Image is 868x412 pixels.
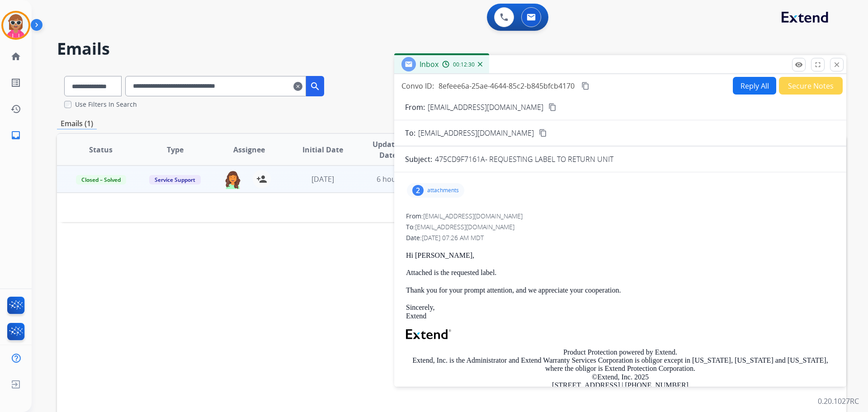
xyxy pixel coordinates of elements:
p: attachments [427,187,459,194]
p: Product Protection powered by Extend. Extend, Inc. is the Administrator and Extend Warranty Servi... [406,348,835,390]
p: Thank you for your prompt attention, and we appreciate your cooperation. [406,286,835,294]
p: Sincerely, Extend [406,303,835,320]
span: Type [167,144,184,155]
h2: Emails [57,40,846,58]
span: [EMAIL_ADDRESS][DOMAIN_NAME] [415,223,514,231]
span: 8efeee6a-25ae-4644-85c2-b845bfcb4170 [439,81,575,91]
mat-icon: remove_red_eye [795,61,803,69]
span: [DATE] [311,174,334,184]
mat-icon: inbox [10,130,21,141]
div: 2 [412,185,424,196]
p: From: [405,102,425,113]
p: 475CD9F7161A- REQUESTING LABEL TO RETURN UNIT [435,154,613,165]
span: 6 hours ago [377,174,417,184]
mat-icon: person_add [256,174,267,185]
span: Initial Date [302,144,343,155]
p: Attached is the requested label. [406,269,835,277]
mat-icon: fullscreen [814,61,822,69]
mat-icon: content_copy [548,103,557,111]
span: Status [89,144,113,155]
span: Closed – Solved [76,175,126,185]
mat-icon: history [10,104,21,114]
div: Date: [406,233,835,242]
p: Emails (1) [57,118,97,129]
button: Secure Notes [779,77,843,95]
mat-icon: content_copy [581,82,590,90]
span: 00:12:30 [453,61,475,68]
span: [DATE] 07:26 AM MDT [422,233,484,242]
img: Extend Logo [406,329,451,339]
div: To: [406,223,835,232]
div: From: [406,212,835,221]
p: To: [405,128,415,138]
img: avatar [3,13,28,38]
mat-icon: clear [293,81,302,92]
span: [EMAIL_ADDRESS][DOMAIN_NAME] [418,128,534,138]
span: Service Support [149,175,201,185]
mat-icon: home [10,51,21,62]
span: Assignee [233,144,265,155]
span: [EMAIL_ADDRESS][DOMAIN_NAME] [423,212,523,220]
span: Inbox [420,59,439,69]
span: Updated Date [368,139,409,161]
button: Reply All [733,77,776,95]
p: [EMAIL_ADDRESS][DOMAIN_NAME] [428,102,543,113]
p: Convo ID: [401,81,434,91]
img: agent-avatar [224,170,242,189]
p: Subject: [405,154,432,165]
mat-icon: search [310,81,321,92]
mat-icon: content_copy [539,129,547,137]
mat-icon: list_alt [10,77,21,88]
p: 0.20.1027RC [818,396,859,407]
p: Hi [PERSON_NAME], [406,251,835,260]
label: Use Filters In Search [75,100,137,109]
mat-icon: close [833,61,841,69]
